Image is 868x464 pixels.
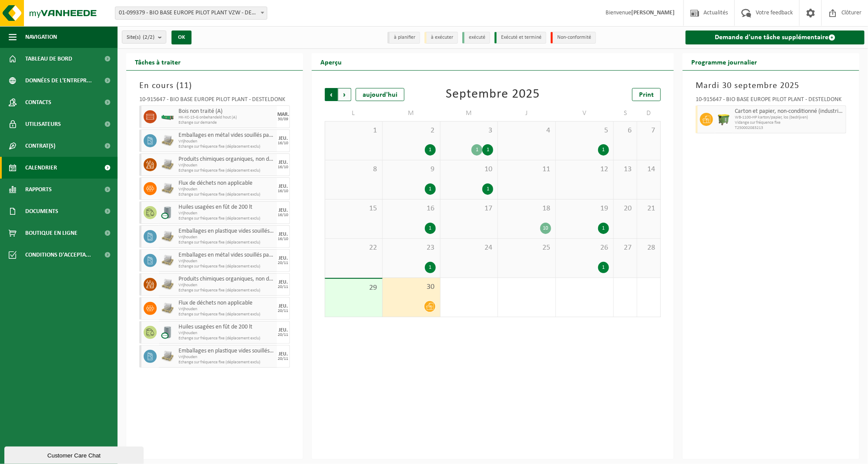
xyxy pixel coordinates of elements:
span: Produits chimiques organiques, non dangereux en petit emballage [178,156,275,163]
span: Vrijhouden [178,163,275,168]
div: 1 [482,144,493,156]
span: Documents [25,200,58,222]
span: T250002083213 [735,125,844,131]
img: LP-LD-00200-CU [161,206,174,219]
span: Emballages en métal vides souillés par des substances dangereuses [178,252,275,259]
span: 20 [618,204,632,213]
span: 3 [445,126,494,135]
span: 24 [445,243,494,253]
span: 01-099379 - BIO BASE EUROPE PILOT PLANT VZW - DESTELDONK [115,7,267,19]
div: 10-915647 - BIO BASE EUROPE PILOT PLANT - DESTELDONK [696,97,846,105]
img: LP-PA-00000-WDN-11 [161,254,174,267]
img: HK-XC-15-GN-00 [161,114,174,120]
span: 29 [330,283,378,293]
div: JEU. [279,184,288,189]
span: Vidange sur fréquence fixe [735,120,844,125]
span: Echange sur fréquence fixe (déplacement exclu) [178,240,275,245]
h3: Mardi 30 septembre 2025 [696,79,846,92]
span: Echange sur demande [178,120,275,125]
div: 1 [598,262,609,273]
span: Tableau de bord [25,48,72,70]
div: JEU. [279,160,288,165]
span: Boutique en ligne [25,222,77,244]
span: Echange sur fréquence fixe (déplacement exclu) [178,336,275,341]
span: Produits chimiques organiques, non dangereux en petit emballage [178,276,275,283]
div: 1 [425,223,436,234]
span: Contrat(s) [25,135,55,157]
span: Echange sur fréquence fixe (déplacement exclu) [178,216,275,221]
span: HK-XC-15-G onbehandeld hout (A) [178,115,275,120]
span: Navigation [25,26,57,48]
td: V [556,105,614,121]
div: 20/11 [278,309,289,313]
div: 20/11 [278,285,289,289]
div: Septembre 2025 [446,88,540,101]
div: 16/10 [278,165,289,169]
span: Echange sur fréquence fixe (déplacement exclu) [178,288,275,293]
span: Bois non traité (A) [178,108,275,115]
div: 1 [425,262,436,273]
span: Vrijhouden [178,355,275,360]
div: 10 [540,223,551,234]
span: 2 [387,126,436,135]
span: Vrijhouden [178,211,275,216]
span: WB-1100-HP karton/papier, los (bedrijven) [735,115,844,120]
div: 30/09 [278,117,289,122]
td: M [441,105,498,121]
span: Huiles usagées en fût de 200 lt [178,204,275,211]
button: OK [172,30,192,44]
span: Print [639,91,654,98]
span: 16 [387,204,436,213]
td: D [637,105,661,121]
span: 17 [445,204,494,213]
span: Echange sur fréquence fixe (déplacement exclu) [178,360,275,365]
span: Vrijhouden [178,139,275,144]
div: JEU. [279,280,288,285]
span: 12 [560,165,609,174]
span: 8 [330,165,378,174]
li: à planifier [387,32,420,44]
span: Contacts [25,91,51,113]
div: 20/11 [278,333,289,337]
div: MAR. [277,112,289,117]
span: 6 [618,126,632,135]
span: 23 [387,243,436,253]
span: Vrijhouden [178,187,275,192]
li: à exécuter [424,32,458,44]
li: exécuté [462,32,490,44]
span: Conditions d'accepta... [25,244,91,266]
span: 10 [445,165,494,174]
h2: Programme journalier [683,53,766,70]
span: 19 [560,204,609,213]
span: Huiles usagées en fût de 200 lt [178,324,275,331]
span: Suivant [338,88,351,101]
span: Emballages en métal vides souillés par des substances dangereuses [178,132,275,139]
span: 14 [642,165,656,174]
img: LP-PA-00000-WDN-11 [161,230,174,243]
div: 16/10 [278,141,289,146]
span: Vrijhouden [178,235,275,240]
div: 20/11 [278,261,289,265]
div: 1 [425,183,436,195]
span: Calendrier [25,157,57,179]
span: 18 [502,204,551,213]
img: WB-1100-HPE-GN-50 [717,113,730,126]
img: LP-PA-00000-WDN-11 [161,182,174,195]
div: 10-915647 - BIO BASE EUROPE PILOT PLANT - DESTELDONK [139,97,290,105]
span: Echange sur fréquence fixe (déplacement exclu) [178,264,275,269]
div: aujourd'hui [356,88,404,101]
li: Exécuté et terminé [495,32,546,44]
div: JEU. [279,208,288,213]
h2: Tâches à traiter [126,53,189,70]
div: JEU. [279,352,288,357]
div: JEU. [279,328,288,333]
span: Emballages en plastique vides souillés par des substances oxydants (comburant) [178,348,275,355]
span: 11 [502,165,551,174]
h3: En cours ( ) [139,79,290,92]
span: Echange sur fréquence fixe (déplacement exclu) [178,144,275,149]
h2: Aperçu [312,53,350,70]
span: Vrijhouden [178,259,275,264]
img: LP-PA-00000-WDN-11 [161,302,174,315]
td: J [498,105,556,121]
div: 1 [471,144,482,156]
